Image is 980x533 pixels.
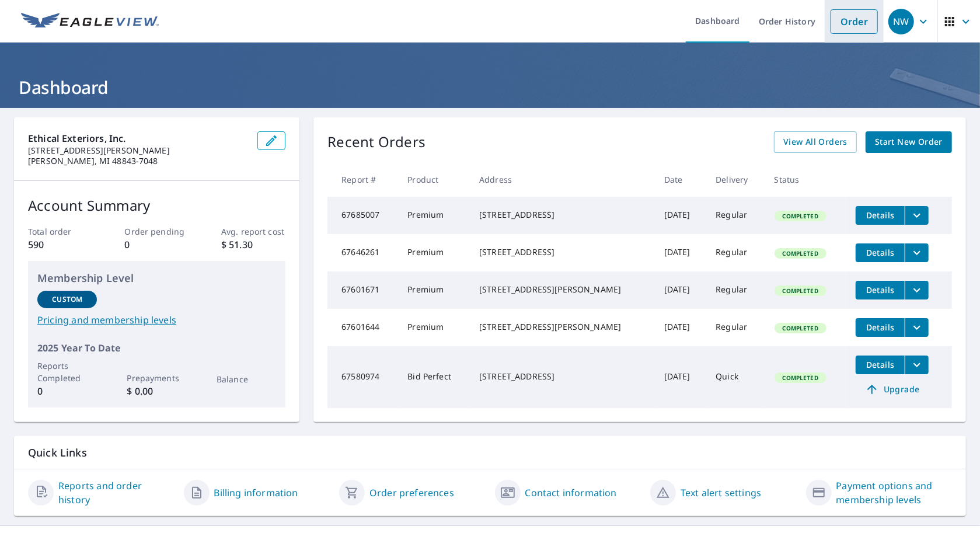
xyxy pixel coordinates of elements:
a: Text alert settings [681,486,761,500]
th: Product [398,162,470,197]
p: Account Summary [28,195,285,216]
p: 590 [28,238,92,252]
p: [PERSON_NAME], MI 48843-7048 [28,156,248,166]
span: Start New Order [875,135,943,149]
p: $ 51.30 [221,238,285,252]
th: Report # [327,162,398,197]
span: Details [863,284,898,295]
a: Start New Order [866,131,952,153]
span: Completed [776,249,825,257]
button: detailsBtn-67601671 [856,281,905,299]
td: [DATE] [655,271,706,309]
td: 67646261 [327,234,398,271]
button: filesDropdownBtn-67601644 [905,318,929,337]
button: detailsBtn-67580974 [856,356,905,374]
button: detailsBtn-67601644 [856,318,905,337]
p: Total order [28,225,92,238]
span: Details [863,322,898,333]
td: 67601671 [327,271,398,309]
button: filesDropdownBtn-67646261 [905,243,929,262]
div: [STREET_ADDRESS] [479,246,646,258]
a: Billing information [214,486,298,500]
p: Reports Completed [37,360,97,384]
p: 0 [37,384,97,398]
a: Payment options and membership levels [836,479,953,507]
th: Delivery [706,162,765,197]
p: Recent Orders [327,131,426,153]
th: Address [470,162,655,197]
p: 0 [124,238,189,252]
td: Regular [706,197,765,234]
span: Completed [776,287,825,295]
td: [DATE] [655,309,706,346]
td: Quick [706,346,765,408]
button: filesDropdownBtn-67580974 [905,356,929,374]
span: View All Orders [783,135,848,149]
div: [STREET_ADDRESS] [479,371,646,382]
span: Upgrade [863,382,922,396]
td: Bid Perfect [398,346,470,408]
a: Order preferences [369,486,454,500]
th: Status [765,162,847,197]
span: Completed [776,212,825,220]
a: Pricing and membership levels [37,313,276,327]
td: Premium [398,271,470,309]
p: Order pending [124,225,189,238]
a: Contact information [525,486,617,500]
td: Regular [706,309,765,346]
button: filesDropdownBtn-67601671 [905,281,929,299]
span: Completed [776,374,825,382]
span: Completed [776,324,825,332]
p: Ethical Exteriors, Inc. [28,131,248,145]
a: Order [831,9,878,34]
p: Custom [52,294,82,305]
a: View All Orders [774,131,857,153]
div: NW [888,9,914,34]
p: Membership Level [37,270,276,286]
td: [DATE] [655,234,706,271]
p: Quick Links [28,445,952,460]
a: Upgrade [856,380,929,399]
button: detailsBtn-67646261 [856,243,905,262]
span: Details [863,210,898,221]
td: Premium [398,309,470,346]
p: Balance [217,373,276,385]
td: 67601644 [327,309,398,346]
div: [STREET_ADDRESS] [479,209,646,221]
div: [STREET_ADDRESS][PERSON_NAME] [479,321,646,333]
td: 67685007 [327,197,398,234]
th: Date [655,162,706,197]
span: Details [863,247,898,258]
td: Regular [706,234,765,271]
span: Details [863,359,898,370]
td: [DATE] [655,197,706,234]
td: Premium [398,234,470,271]
img: EV Logo [21,13,159,30]
td: Premium [398,197,470,234]
td: Regular [706,271,765,309]
td: [DATE] [655,346,706,408]
a: Reports and order history [58,479,175,507]
td: 67580974 [327,346,398,408]
h1: Dashboard [14,75,966,99]
p: Prepayments [127,372,186,384]
p: 2025 Year To Date [37,341,276,355]
button: filesDropdownBtn-67685007 [905,206,929,225]
button: detailsBtn-67685007 [856,206,905,225]
p: Avg. report cost [221,225,285,238]
p: [STREET_ADDRESS][PERSON_NAME] [28,145,248,156]
div: [STREET_ADDRESS][PERSON_NAME] [479,284,646,295]
p: $ 0.00 [127,384,186,398]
